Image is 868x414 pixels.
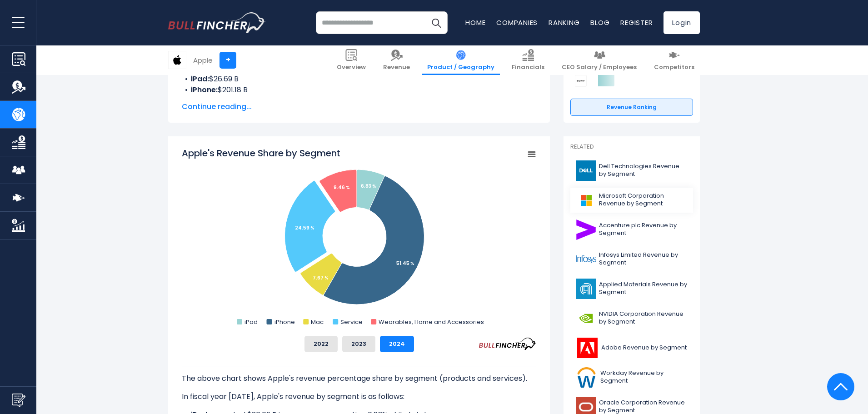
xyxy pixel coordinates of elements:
img: AAPL logo [169,51,186,69]
span: Revenue [383,64,410,71]
a: Revenue [378,45,415,75]
text: Wearables, Home and Accessories [379,318,484,326]
a: NVIDIA Corporation Revenue by Segment [570,306,693,331]
span: Dell Technologies Revenue by Segment [599,163,688,178]
img: Sony Group Corporation competitors logo [575,75,587,87]
tspan: 9.46 % [334,184,350,191]
img: NVDA logo [576,308,596,329]
a: Ranking [549,18,579,27]
a: Accenture plc Revenue by Segment [570,217,693,242]
a: Infosys Limited Revenue by Segment [570,247,693,272]
tspan: 7.67 % [313,274,329,281]
a: Workday Revenue by Segment [570,365,693,390]
span: Continue reading... [182,101,536,112]
img: MSFT logo [576,190,596,210]
a: Revenue Ranking [570,99,693,116]
img: ACN logo [576,219,596,240]
a: Dell Technologies Revenue by Segment [570,158,693,183]
text: iPhone [274,318,295,326]
a: Companies [496,18,538,27]
svg: Apple's Revenue Share by Segment [182,147,536,329]
img: INFY logo [576,249,596,269]
span: Overview [337,64,366,71]
text: Mac [311,318,324,326]
span: Applied Materials Revenue by Segment [599,281,688,296]
a: Financials [506,45,550,75]
a: Overview [331,45,371,75]
a: Competitors [649,45,700,75]
div: Apple [193,55,213,65]
button: 2024 [380,336,414,352]
span: CEO Salary / Employees [562,64,637,71]
button: 2022 [304,336,338,352]
text: iPad [244,318,258,326]
a: CEO Salary / Employees [556,45,642,75]
a: Home [465,18,485,27]
a: Register [620,18,653,27]
p: Related [570,143,693,151]
b: iPad: [191,74,209,84]
span: Workday Revenue by Segment [600,369,688,385]
img: ADBE logo [576,338,599,358]
a: Product / Geography [422,45,500,75]
li: $26.69 B [182,74,536,85]
text: Service [340,318,363,326]
span: Adobe Revenue by Segment [601,344,687,352]
tspan: Apple's Revenue Share by Segment [182,147,340,160]
tspan: 6.83 % [361,183,376,190]
span: Infosys Limited Revenue by Segment [599,251,688,267]
img: bullfincher logo [168,12,266,33]
img: WDAY logo [576,367,598,388]
a: Login [663,11,700,34]
img: AMAT logo [576,279,596,299]
span: NVIDIA Corporation Revenue by Segment [599,310,688,326]
span: Competitors [654,64,694,71]
span: Product / Geography [427,64,494,71]
li: $201.18 B [182,85,536,95]
a: Adobe Revenue by Segment [570,335,693,360]
a: Applied Materials Revenue by Segment [570,276,693,301]
p: In fiscal year [DATE], Apple's revenue by segment is as follows: [182,391,536,402]
button: Search [425,11,448,34]
a: + [219,52,236,69]
button: 2023 [342,336,375,352]
span: Microsoft Corporation Revenue by Segment [599,192,688,208]
tspan: 51.45 % [396,260,414,267]
span: Financials [512,64,544,71]
a: Microsoft Corporation Revenue by Segment [570,188,693,213]
img: DELL logo [576,160,596,181]
a: Go to homepage [168,12,266,33]
tspan: 24.59 % [295,224,314,231]
p: The above chart shows Apple's revenue percentage share by segment (products and services). [182,373,536,384]
b: iPhone: [191,85,218,95]
a: Blog [590,18,609,27]
span: Accenture plc Revenue by Segment [599,222,688,237]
